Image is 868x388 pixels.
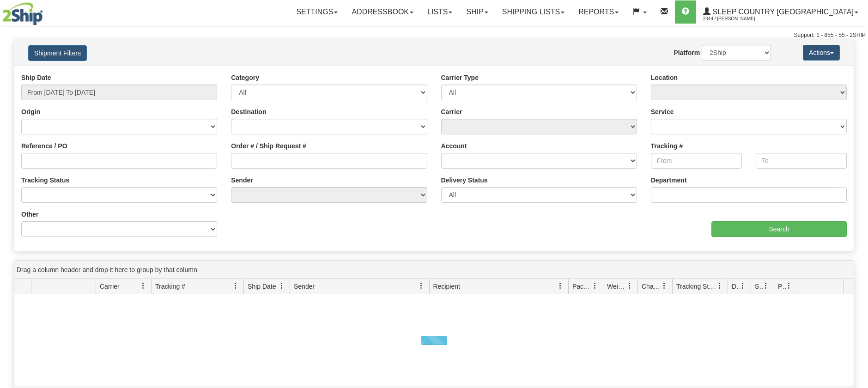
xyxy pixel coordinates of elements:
[155,282,185,291] span: Tracking #
[571,0,625,24] a: Reports
[732,282,740,291] span: Delivery Status
[2,2,43,25] img: logo2044.jpg
[651,176,687,185] label: Department
[676,282,716,291] span: Tracking Status
[441,73,479,82] label: Carrier Type
[2,31,866,39] div: Support: 1 - 855 - 55 - 2SHIP
[21,176,69,185] label: Tracking Status
[433,282,460,291] span: Recipient
[228,278,243,294] a: Tracking # filter column settings
[289,0,345,24] a: Settings
[552,278,568,294] a: Recipient filter column settings
[495,0,571,24] a: Shipping lists
[674,48,700,57] label: Platform
[231,141,306,151] label: Order # / Ship Request #
[622,278,637,294] a: Weight filter column settings
[274,278,290,294] a: Ship Date filter column settings
[28,45,87,61] button: Shipment Filters
[413,278,429,294] a: Sender filter column settings
[135,278,151,294] a: Carrier filter column settings
[642,282,661,291] span: Charge
[710,8,854,16] span: Sleep Country [GEOGRAPHIC_DATA]
[712,278,728,294] a: Tracking Status filter column settings
[778,282,786,291] span: Pickup Status
[781,278,797,294] a: Pickup Status filter column settings
[21,210,38,219] label: Other
[21,141,67,151] label: Reference / PO
[231,176,253,185] label: Sender
[441,107,462,116] label: Carrier
[711,221,847,237] input: Search
[294,282,315,291] span: Sender
[735,278,751,294] a: Delivery Status filter column settings
[100,282,120,291] span: Carrier
[420,0,459,24] a: Lists
[14,261,854,279] div: grid grouping header
[607,282,626,291] span: Weight
[696,0,865,24] a: Sleep Country [GEOGRAPHIC_DATA] 2044 / [PERSON_NAME]
[21,107,40,116] label: Origin
[756,153,847,169] input: To
[231,107,266,116] label: Destination
[651,107,674,116] label: Service
[803,45,840,61] button: Actions
[21,73,51,82] label: Ship Date
[758,278,774,294] a: Shipment Issues filter column settings
[651,153,742,169] input: From
[231,73,259,82] label: Category
[755,282,763,291] span: Shipment Issues
[441,141,467,151] label: Account
[587,278,603,294] a: Packages filter column settings
[248,282,276,291] span: Ship Date
[651,141,683,151] label: Tracking #
[656,278,672,294] a: Charge filter column settings
[572,282,592,291] span: Packages
[345,0,420,24] a: Addressbook
[703,14,772,24] span: 2044 / [PERSON_NAME]
[441,176,488,185] label: Delivery Status
[651,73,678,82] label: Location
[459,0,495,24] a: Ship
